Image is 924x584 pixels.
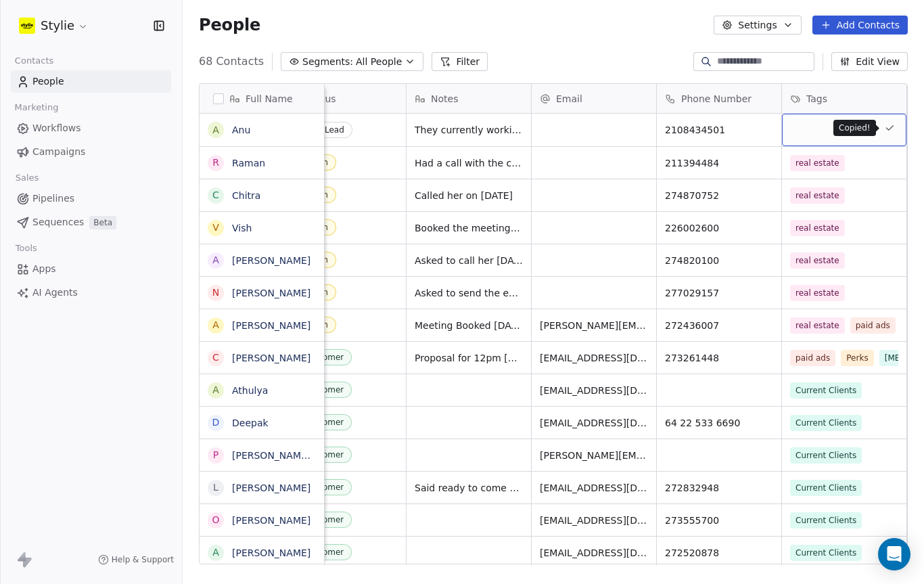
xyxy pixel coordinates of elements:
span: Booked the meeting for 16 th at 1 pm [415,221,523,235]
span: 277029157 [665,286,773,300]
span: real estate [790,285,845,301]
div: C [212,351,219,365]
a: Help & Support [98,554,174,565]
span: People [32,74,64,89]
span: real estate [790,317,845,334]
a: [PERSON_NAME] [232,515,310,526]
div: D [212,415,220,430]
span: Sales [9,168,45,188]
span: [EMAIL_ADDRESS][DOMAIN_NAME] [540,416,648,430]
span: Marketing [9,97,64,118]
span: real estate [790,155,845,171]
a: Raman [232,158,265,169]
button: Stylie [16,14,91,37]
span: Proposal for 12pm [DATE] [415,351,523,365]
span: real estate [790,252,845,269]
a: Anu [232,125,250,135]
div: A [212,545,219,560]
button: Add Contacts [812,16,908,35]
div: V [212,221,219,235]
p: Copied! [839,122,871,133]
a: Deepak [232,418,269,428]
span: Full Name [246,92,293,106]
span: Tools [9,238,43,259]
a: [PERSON_NAME] [232,288,310,298]
a: Workflows [11,117,171,139]
a: Athulya [232,385,268,396]
a: [PERSON_NAME] [232,320,310,331]
span: Asked to call her [DATE] wensday [415,254,523,267]
span: Email [556,92,582,106]
span: Tags [806,92,827,106]
div: A [212,123,219,137]
span: Perks [841,350,873,366]
span: 274820100 [665,254,773,267]
a: Apps [11,258,171,280]
button: Filter [432,52,488,71]
span: Current Clients [790,382,862,399]
span: 272520878 [665,546,773,560]
span: [PERSON_NAME][EMAIL_ADDRESS][DOMAIN_NAME] [540,449,648,462]
span: Notes [431,92,458,106]
a: Vish [232,223,252,233]
div: A [212,383,219,397]
span: They currently working with them but he said if they wrap up with them they will get in touch. So... [415,123,523,137]
div: N [212,286,219,300]
span: 274870752 [665,189,773,202]
div: Phone Number [657,84,781,113]
a: Chitra [232,190,260,201]
a: Pipelines [11,187,171,210]
span: 68 Contacts [199,53,264,70]
div: Full Name [200,84,324,113]
span: Pipelines [32,192,74,206]
div: Tags [782,84,906,113]
div: O [212,513,219,527]
a: [PERSON_NAME] [232,353,310,363]
button: Settings [714,16,801,35]
a: [PERSON_NAME] & [PERSON_NAME] [232,450,402,461]
img: stylie-square-yellow.svg [19,18,35,34]
div: Email [532,84,656,113]
span: 272832948 [665,481,773,495]
div: A [212,253,219,267]
div: P [213,448,218,462]
span: paid ads [850,317,896,334]
span: Apps [32,262,56,276]
span: [EMAIL_ADDRESS][DOMAIN_NAME] [540,546,648,560]
span: AI Agents [32,286,78,300]
span: People [199,15,260,35]
span: Help & Support [112,554,174,565]
span: paid ads [790,350,835,366]
span: [EMAIL_ADDRESS][DOMAIN_NAME] [540,351,648,365]
span: [EMAIL_ADDRESS][DOMAIN_NAME] [540,481,648,495]
span: Asked to send the email with the info [415,286,523,300]
span: Stylie [41,17,74,35]
span: Workflows [32,121,81,135]
span: 64 22 533 6690 [665,416,773,430]
a: People [11,70,171,93]
span: 273555700 [665,514,773,527]
span: 273261448 [665,351,773,365]
span: real estate [790,220,845,236]
span: 2108434501 [665,123,773,137]
span: [PERSON_NAME][EMAIL_ADDRESS][PERSON_NAME][DOMAIN_NAME] [540,319,648,332]
div: grid [200,114,325,565]
div: C [212,188,219,202]
div: L [213,480,218,495]
span: All People [356,55,402,69]
a: SequencesBeta [11,211,171,233]
span: Current Clients [790,545,862,561]
a: AI Agents [11,282,171,304]
span: Campaigns [32,145,85,159]
span: Meeting Booked [DATE] at 11 am [415,319,523,332]
span: [EMAIL_ADDRESS][DOMAIN_NAME] [540,514,648,527]
span: 272436007 [665,319,773,332]
span: Sequences [32,215,84,229]
div: Notes [407,84,531,113]
span: Contacts [9,51,60,71]
span: Beta [89,216,116,229]
a: [PERSON_NAME] [232,482,310,493]
button: Edit View [831,52,908,71]
div: R [212,156,219,170]
span: Current Clients [790,447,862,464]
